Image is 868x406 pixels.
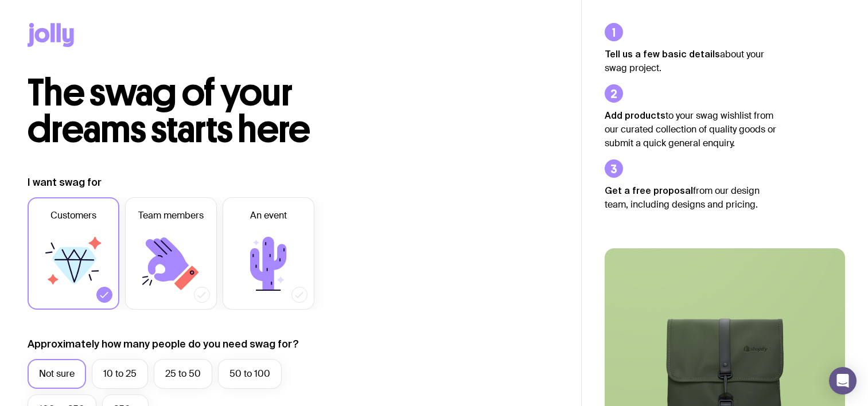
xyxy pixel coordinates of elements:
[605,185,693,196] strong: Get a free proposal
[154,359,212,389] label: 25 to 50
[138,209,204,222] span: Team members
[28,175,102,189] label: I want swag for
[829,367,857,395] div: Open Intercom Messenger
[218,359,282,389] label: 50 to 100
[28,70,310,152] span: The swag of your dreams starts here
[605,108,777,150] p: to your swag wishlist from our curated collection of quality goods or submit a quick general enqu...
[28,359,86,389] label: Not sure
[605,47,777,75] p: about your swag project.
[605,49,720,59] strong: Tell us a few basic details
[605,110,665,120] strong: Add products
[92,359,148,389] label: 10 to 25
[605,184,777,212] p: from our design team, including designs and pricing.
[250,209,287,222] span: An event
[50,209,96,222] span: Customers
[28,337,299,351] label: Approximately how many people do you need swag for?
